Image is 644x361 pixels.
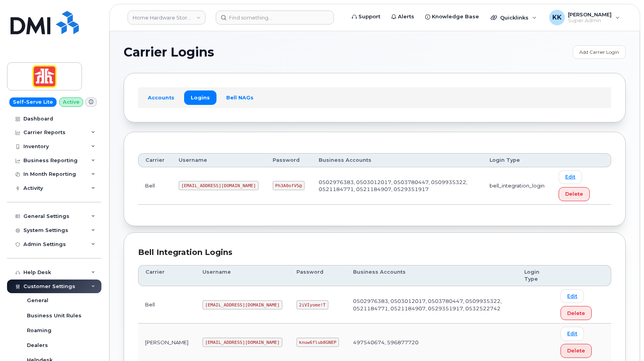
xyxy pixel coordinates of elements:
td: 0502976383, 0503012017, 0503780447, 0509935322, 0521184771, 0521184907, 0529351917 [312,167,483,205]
code: Ph3A0ofV5@ [273,181,305,190]
code: [EMAIL_ADDRESS][DOMAIN_NAME] [202,338,282,347]
a: Edit [559,170,582,184]
button: Delete [559,187,590,201]
td: 497540674, 596877720 [346,324,517,361]
button: Delete [561,306,592,320]
td: bell_integration_login [483,167,552,205]
th: Password [266,153,312,167]
span: Carrier Logins [124,46,214,58]
th: Carrier [138,265,195,287]
th: Carrier [138,153,172,167]
a: Bell NAGs [220,90,260,104]
th: Username [172,153,266,167]
button: Delete [561,344,592,358]
a: Add Carrier Login [573,45,626,59]
th: Business Accounts [346,265,517,287]
span: Delete [567,310,585,317]
code: [EMAIL_ADDRESS][DOMAIN_NAME] [202,300,282,310]
code: [EMAIL_ADDRESS][DOMAIN_NAME] [179,181,259,190]
span: Delete [567,347,585,354]
th: Business Accounts [312,153,483,167]
th: Login Type [483,153,552,167]
a: Edit [561,289,584,303]
a: Edit [561,327,584,340]
th: Login Type [517,265,554,287]
th: Username [195,265,289,287]
code: 2iVIyome!T [296,300,328,310]
a: Logins [184,90,216,104]
th: Password [289,265,346,287]
code: knuw6flub8GNEP [296,338,339,347]
td: Bell [138,167,172,205]
div: Bell Integration Logins [138,247,611,258]
td: 0502976383, 0503012017, 0503780447, 0509935322, 0521184771, 0521184907, 0529351917, 0532522742 [346,286,517,324]
span: Delete [565,190,583,198]
td: Bell [138,286,195,324]
td: [PERSON_NAME] [138,324,195,361]
a: Accounts [141,90,181,104]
